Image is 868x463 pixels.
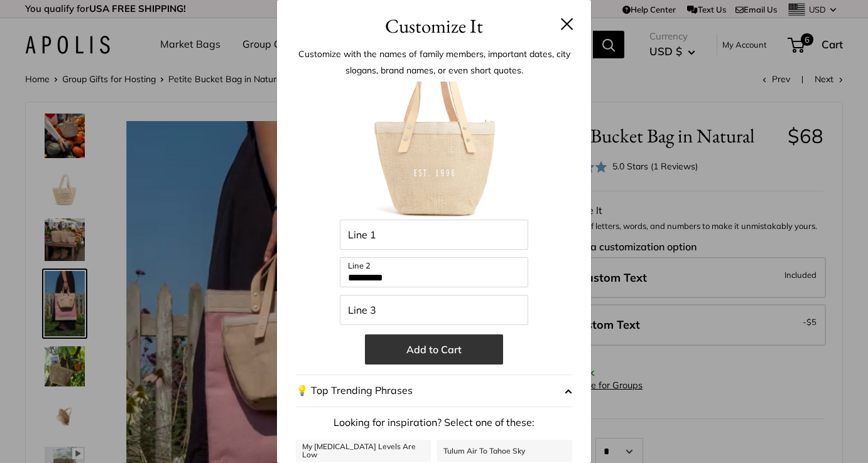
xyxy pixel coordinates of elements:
a: My [MEDICAL_DATA] Levels Are Low [296,440,431,462]
button: Add to Cart [365,334,503,365]
p: Looking for inspiration? Select one of these: [296,413,572,432]
h3: Customize It [296,11,572,41]
img: customizer-prod [365,82,503,220]
p: Customize with the names of family members, important dates, city slogans, brand names, or even s... [296,46,572,78]
iframe: Sign Up via Text for Offers [10,415,134,453]
button: 💡 Top Trending Phrases [296,375,572,407]
a: Tulum Air To Tahoe Sky [437,440,572,462]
